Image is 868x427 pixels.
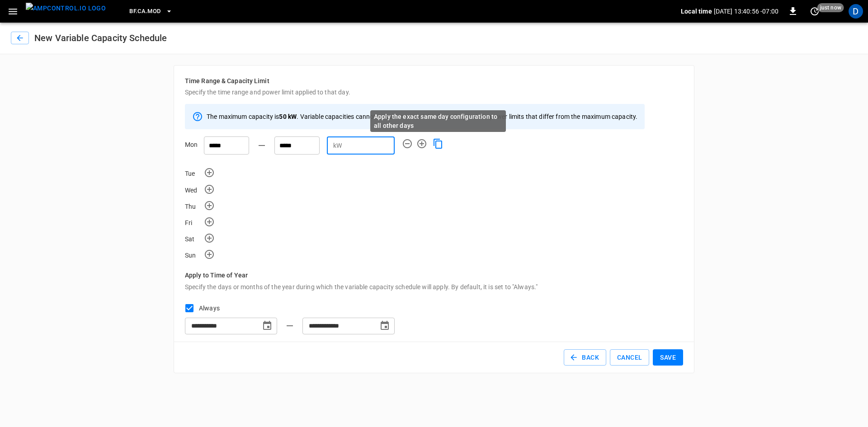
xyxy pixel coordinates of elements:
button: Choose date, selected date is Jan 1, 2025 [258,317,276,335]
strong: 50 kW [279,113,297,120]
button: Back [564,349,606,366]
p: Specify the time range and power limit applied to that day. [185,88,683,97]
h6: Time Range & Capacity Limit [185,76,683,86]
div: Sat [185,235,204,244]
button: set refresh interval [807,4,822,19]
p: kW [333,141,342,150]
p: [DATE] 13:40:56 -07:00 [714,7,778,16]
button: Apply the exact same day configuration to all other days [433,138,443,149]
h6: Apply to Time of Year [185,271,683,281]
div: Thu [185,202,204,211]
button: BF.CA.MOD [126,3,176,20]
div: Mon [185,140,204,158]
div: Wed [185,186,204,195]
p: Specify the days or months of the year during which the variable capacity schedule will apply. By... [185,282,683,291]
img: ampcontrol.io logo [26,3,106,14]
div: Sun [185,251,204,260]
span: just now [817,3,844,12]
button: Save [653,349,683,366]
div: Tue [185,169,204,178]
p: Always [199,304,220,313]
p: The maximum capacity is . Variable capacities cannot match or exceed this limit. Only include pow... [207,112,637,121]
div: Apply the exact same day configuration to all other days [370,110,506,132]
div: Fri [185,218,204,227]
span: BF.CA.MOD [129,6,160,17]
div: profile-icon [849,4,863,19]
button: Cancel [610,349,649,366]
h6: New Variable Capacity Schedule [34,31,167,45]
button: Choose date, selected date is Dec 31, 2025 [376,317,394,335]
p: Local time [681,7,712,16]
